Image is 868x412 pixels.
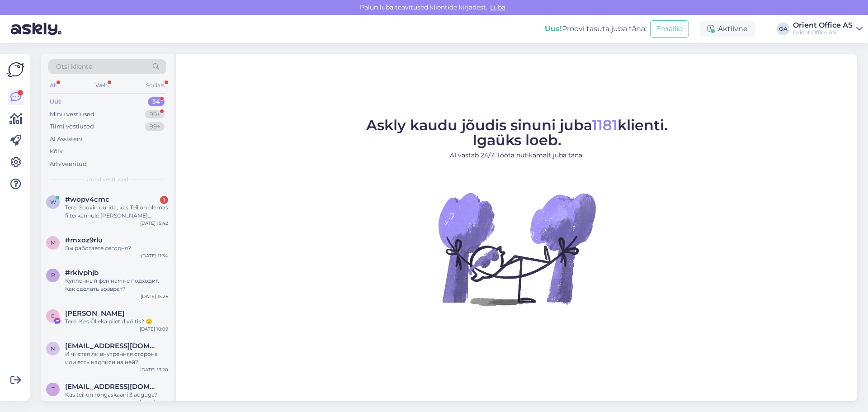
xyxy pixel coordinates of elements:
img: No Chat active [435,167,598,330]
div: Tiimi vestlused [50,122,94,131]
span: Luba [487,3,508,11]
div: AI Assistent [50,135,83,144]
span: Eva-Maria Virnas [65,309,124,317]
div: [DATE] 13:20 [140,366,168,373]
div: [DATE] 15:42 [140,220,168,227]
div: Web [94,80,109,91]
b: Uus! [545,24,562,33]
span: E [51,313,55,319]
span: r [51,272,55,279]
span: t [52,386,55,393]
span: #mxoz9rlu [65,236,103,244]
div: Socials [144,80,166,91]
div: 34 [148,97,165,106]
div: [DATE] 11:34 [141,252,168,259]
div: [DATE] 10:09 [140,326,168,332]
span: natalyamam3@gmail.com [65,342,159,350]
div: 99+ [145,110,165,119]
span: 1181 [592,116,618,134]
span: n [51,345,55,352]
div: OA [777,23,789,35]
div: 1 [160,196,168,204]
div: Orient Office AS [793,22,853,29]
div: All [48,80,58,91]
span: Askly kaudu jõudis sinuni juba klienti. Igaüks loeb. [366,116,668,149]
div: Arhiveeritud [50,160,87,169]
div: Tere. Kes Õlleka piletid võitis? 🙂 [65,317,168,326]
div: Kõik [50,147,63,156]
span: timakova.katrin@gmail.com [65,383,159,391]
span: w [50,199,56,205]
div: Minu vestlused [50,110,94,119]
div: Proovi tasuta juba täna: [545,24,646,34]
div: 99+ [145,122,165,131]
img: Askly Logo [7,61,24,78]
div: Tere. Soovin uurida, kas Teil on olemas filterkannule [PERSON_NAME] filtreid? Tänan vastuse eest! [65,204,168,220]
span: Otsi kliente [56,62,92,71]
span: #rkivphjb [65,269,99,277]
p: AI vastab 24/7. Tööta nutikamalt juba täna. [366,151,668,160]
button: Emailid [650,20,689,38]
span: Uued vestlused [86,175,128,184]
div: Aktiivne [700,21,755,37]
div: Uus [50,97,61,106]
div: Купленный фен нам не подходит. Как сделать возврат? [65,277,168,293]
div: Orient Office AS [793,29,853,36]
div: Вы работаете сегодня? [65,244,168,252]
div: И чистая ли внутренняя сторона или есть надписи на ней? [65,350,168,366]
div: [DATE] 15:26 [141,293,168,300]
span: m [51,239,56,246]
a: Orient Office ASOrient Office AS [793,22,863,36]
div: [DATE] 13:04 [140,399,168,406]
span: #wopv4cmc [65,195,109,204]
div: Kas teil on rõngaskaani 3 auguga? [65,391,168,399]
